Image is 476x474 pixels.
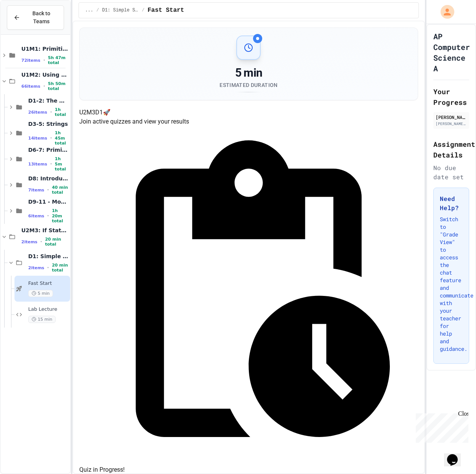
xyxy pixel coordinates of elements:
div: My Account [433,3,456,21]
span: 15 min [28,316,56,323]
span: D3-5: Strings [28,121,69,127]
span: 13 items [28,162,47,167]
h3: Need Help? [440,194,463,212]
span: U1M2: Using Classes and Objects [21,71,69,78]
div: Estimated Duration [220,81,277,89]
span: 26 items [28,110,47,115]
span: 7 items [28,188,44,193]
span: 5 min [28,290,53,297]
span: U1M1: Primitives, Variables, Basic I/O [21,45,69,52]
span: • [50,135,52,141]
span: • [47,213,49,219]
h4: U2M3D1 🚀 [79,108,418,117]
span: 6 items [28,214,44,219]
p: Join active quizzes and view your results [79,117,418,126]
span: • [50,161,52,167]
span: D8: Introduction to Algorithms [28,175,69,182]
span: • [47,265,49,271]
div: No due date set [433,163,469,182]
span: Fast Start [147,6,184,15]
span: 14 items [28,136,47,141]
span: 2 items [28,265,44,270]
iframe: chat widget [444,443,468,466]
span: D9-11 - Module Wrap Up [28,198,69,205]
span: D1-2: The Math Class [28,97,69,104]
span: / [142,7,144,13]
iframe: chat widget [413,410,468,443]
p: Switch to "Grade View" to access the chat feature and communicate with your teacher for help and ... [440,215,463,353]
span: Back to Teams [25,10,58,26]
button: Back to Teams [7,5,64,30]
span: 5h 50m total [48,81,69,91]
span: 72 items [21,58,40,63]
span: U2M3: If Statements & Control Flow [21,227,69,234]
div: 5 min [220,66,277,80]
div: [PERSON_NAME] [436,114,467,121]
span: 40 min total [52,185,69,195]
h2: Assignment Details [433,139,469,160]
div: Chat with us now!Close [3,3,53,48]
span: D1: Simple Selection [28,253,69,260]
span: 20 min total [45,237,69,247]
span: • [43,57,45,63]
span: / [96,7,99,13]
span: 2 items [21,239,37,244]
span: Lab Lecture [28,306,69,313]
span: D6-7: Primitive and Object Types [28,146,69,153]
span: 5h 47m total [48,55,69,65]
span: 1h 45m total [55,130,69,146]
span: • [50,109,52,115]
span: ... [85,7,93,13]
span: 66 items [21,84,40,89]
span: • [40,239,42,245]
span: D1: Simple Selection [102,7,139,13]
h1: AP Computer Science A [433,31,470,74]
span: 20 min total [52,263,69,273]
span: 1h 5m total [55,156,69,172]
h2: Your Progress [433,86,469,108]
span: 1h total [55,107,69,117]
span: • [47,187,49,193]
div: [PERSON_NAME][EMAIL_ADDRESS][PERSON_NAME][DOMAIN_NAME] [436,121,467,127]
span: 1h 20m total [52,208,69,223]
span: • [43,83,45,89]
span: Fast Start [28,280,69,287]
